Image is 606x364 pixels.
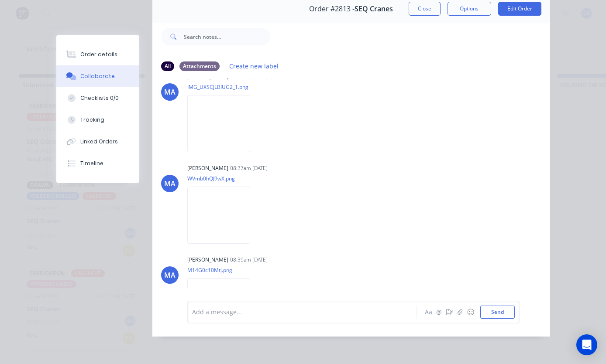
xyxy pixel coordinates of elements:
button: Aa [424,307,434,317]
div: Tracking [80,116,104,124]
span: Order #2813 - [309,5,355,13]
div: [PERSON_NAME] [187,256,228,264]
button: Linked Orders [56,131,139,153]
button: Close [409,2,441,16]
p: IMG_UXSCJLBIUG2_1.png [187,83,259,91]
div: Timeline [80,160,103,167]
span: SEQ Cranes [355,5,393,13]
button: Checklists 0/0 [56,87,139,109]
button: Edit Order [498,2,541,16]
button: Collaborate [56,65,139,87]
div: MA [164,87,176,97]
div: MA [164,178,176,189]
button: Options [448,2,491,16]
div: Attachments [179,61,220,71]
button: Create new label [225,60,283,72]
button: Send [480,306,515,319]
div: Checklists 0/0 [80,94,119,102]
button: ☺ [465,307,476,317]
p: M14G0c10Mtj.png [187,266,259,274]
p: WVmb0hQJ9wX.png [187,175,259,182]
div: 08:39am [DATE] [230,256,268,264]
div: Linked Orders [80,138,118,146]
button: Tracking [56,109,139,131]
div: All [161,61,174,71]
div: Order details [80,51,117,58]
div: Open Intercom Messenger [576,334,597,355]
div: 08:37am [DATE] [230,164,268,172]
input: Search notes... [184,28,270,45]
button: Timeline [56,153,139,174]
div: [PERSON_NAME] [187,164,228,172]
div: MA [164,270,176,280]
button: @ [434,307,444,317]
div: Collaborate [80,72,115,80]
button: Order details [56,44,139,65]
